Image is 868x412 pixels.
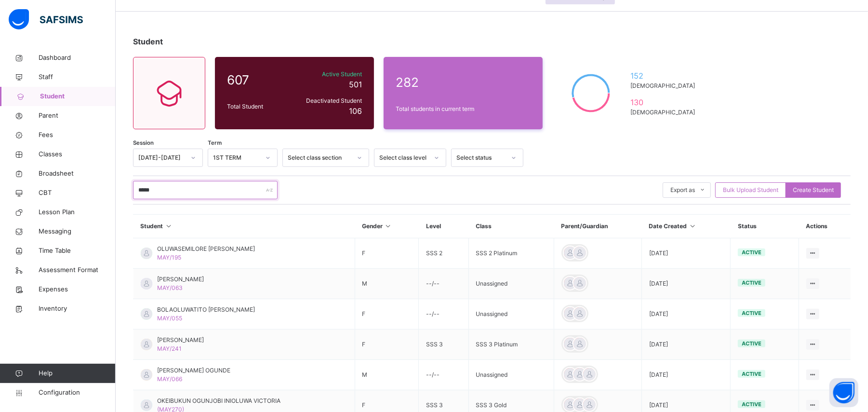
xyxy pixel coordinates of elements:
span: Assessment Format [39,265,116,275]
span: Term [208,139,222,147]
span: active [742,401,761,408]
span: Total students in current term [396,105,531,113]
span: 607 [227,70,289,89]
span: Active Student [294,70,362,79]
span: CBT [39,188,116,198]
span: [DEMOGRAPHIC_DATA] [630,108,699,117]
span: Parent [39,111,116,121]
td: --/-- [419,299,468,330]
span: [PERSON_NAME] OGUNDE [157,366,230,375]
span: MAY/066 [157,375,182,383]
span: active [742,279,761,286]
th: Parent/Guardian [554,215,642,238]
td: F [355,330,419,360]
th: Student [134,215,355,238]
span: MAY/195 [157,254,181,261]
td: F [355,299,419,330]
div: Select status [456,153,506,162]
span: Deactivated Student [294,96,362,105]
span: 130 [630,96,699,108]
span: Time Table [39,246,116,256]
button: Open asap [829,378,858,407]
div: Total Student [225,100,291,113]
th: Actions [799,215,851,238]
td: SSS 3 [419,330,468,360]
i: Sort in Ascending Order [688,222,696,230]
td: [DATE] [641,360,730,390]
td: [DATE] [641,269,730,299]
span: Create Student [793,186,834,194]
span: Session [133,139,154,147]
div: Select class section [288,153,351,162]
div: [DATE]-[DATE] [138,153,185,162]
span: Expenses [39,285,116,294]
span: Inventory [39,304,116,314]
span: Help [39,369,115,378]
span: 501 [349,80,362,89]
td: Unassigned [468,360,554,390]
span: Lesson Plan [39,207,116,217]
th: Class [468,215,554,238]
td: --/-- [419,360,468,390]
td: [DATE] [641,330,730,360]
span: Bulk Upload Student [723,186,778,194]
th: Gender [355,215,419,238]
span: MAY/063 [157,284,183,291]
span: Student [40,92,116,101]
td: Unassigned [468,299,554,330]
i: Sort in Ascending Order [384,222,392,230]
td: M [355,269,419,299]
span: active [742,310,761,316]
span: BOLAOLUWATITO [PERSON_NAME] [157,305,255,314]
th: Status [731,215,799,238]
span: MAY/241 [157,345,182,352]
span: Configuration [39,388,115,398]
span: 106 [349,106,362,116]
td: [DATE] [641,299,730,330]
span: Export as [670,186,695,194]
td: F [355,238,419,269]
th: Date Created [641,215,730,238]
span: 282 [396,73,531,92]
td: [DATE] [641,238,730,269]
span: OLUWASEMILORE [PERSON_NAME] [157,245,255,253]
span: Fees [39,130,116,140]
td: SSS 3 Platinum [468,330,554,360]
span: [PERSON_NAME] [157,336,204,344]
span: Broadsheet [39,169,116,179]
span: 152 [630,70,699,82]
span: [DEMOGRAPHIC_DATA] [630,82,699,90]
span: active [742,340,761,347]
td: SSS 2 [419,238,468,269]
span: active [742,249,761,256]
div: 1ST TERM [213,153,260,162]
i: Sort in Ascending Order [165,222,173,230]
span: OKEIBUKUN OGUNJOBI INIOLUWA VICTORIA [157,397,280,405]
span: active [742,371,761,377]
span: MAY/055 [157,315,182,322]
td: --/-- [419,269,468,299]
span: Classes [39,150,116,159]
span: Staff [39,72,116,82]
div: Select class level [379,153,428,162]
span: Messaging [39,227,116,236]
span: Student [133,37,163,46]
th: Level [419,215,468,238]
img: safsims [9,9,83,29]
span: Dashboard [39,53,116,63]
td: M [355,360,419,390]
span: [PERSON_NAME] [157,275,204,284]
td: Unassigned [468,269,554,299]
td: SSS 2 Platinum [468,238,554,269]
